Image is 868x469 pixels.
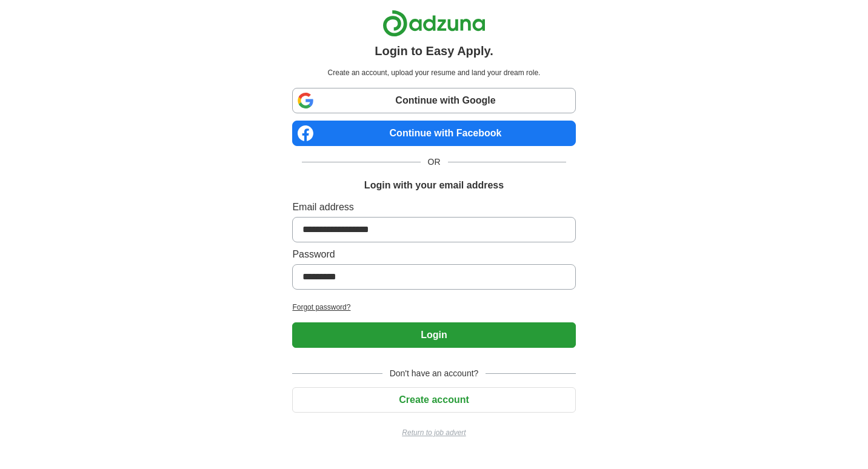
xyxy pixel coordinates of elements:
a: Continue with Google [292,88,575,113]
h1: Login with your email address [364,178,504,193]
p: Create an account, upload your resume and land your dream role. [295,67,573,78]
a: Return to job advert [292,427,575,438]
h1: Login to Easy Apply. [375,42,493,60]
button: Login [292,322,575,348]
a: Create account [292,394,575,405]
img: Adzuna logo [382,10,486,37]
span: Don't have an account? [382,367,486,380]
label: Password [292,247,575,262]
label: Email address [292,200,575,215]
button: Create account [292,387,575,413]
a: Forgot password? [292,302,575,313]
span: OR [421,156,448,168]
a: Continue with Facebook [292,121,575,146]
